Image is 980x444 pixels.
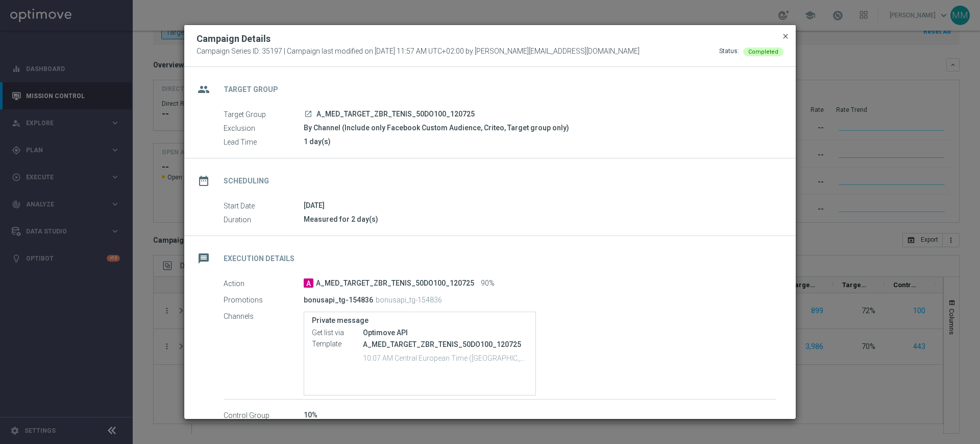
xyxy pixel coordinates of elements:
[304,295,373,305] p: bonusapi_tg-154836
[719,47,739,56] div: Status:
[194,172,213,190] i: date_range
[224,124,304,133] label: Exclusion
[224,215,304,224] label: Duration
[224,137,304,147] label: Lead Time
[304,214,776,224] div: Measured for 2 day(s)
[312,316,528,325] label: Private message
[224,411,304,420] label: Control Group
[224,201,304,211] label: Start Date
[304,110,313,119] a: launch
[224,85,278,95] h2: Target Group
[304,110,312,118] i: launch
[304,200,776,211] div: [DATE]
[224,110,304,119] label: Target Group
[194,249,213,268] i: message
[316,110,475,119] span: A_MED_TARGET_ZBR_TENIS_50DO100_120725
[304,123,776,133] div: By Channel (Include only Facebook Custom Audience, Criteo, Target group only)
[312,340,363,349] label: Template
[781,32,790,40] span: close
[304,278,313,288] span: A
[363,353,528,363] p: 10:07 AM Central European Time ([GEOGRAPHIC_DATA]) (UTC +02:00)
[224,254,295,264] h2: Execution Details
[363,340,528,349] p: A_MED_TARGET_ZBR_TENIS_50DO100_120725
[197,33,271,45] h2: Campaign Details
[743,47,783,55] colored-tag: Completed
[481,279,495,288] span: 90%
[224,312,304,321] label: Channels
[224,295,304,305] label: Promotions
[224,279,304,288] label: Action
[194,80,213,99] i: group
[304,410,776,420] div: 10%
[304,136,776,147] div: 1 day(s)
[316,279,474,288] span: A_MED_TARGET_ZBR_TENIS_50DO100_120725
[197,47,640,56] span: Campaign Series ID: 35197 | Campaign last modified on [DATE] 11:57 AM UTC+02:00 by [PERSON_NAME][...
[363,328,528,338] div: Optimove API
[224,176,269,186] h2: Scheduling
[376,295,442,305] p: bonusapi_tg-154836
[312,329,363,338] label: Get list via
[748,49,778,55] span: Completed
